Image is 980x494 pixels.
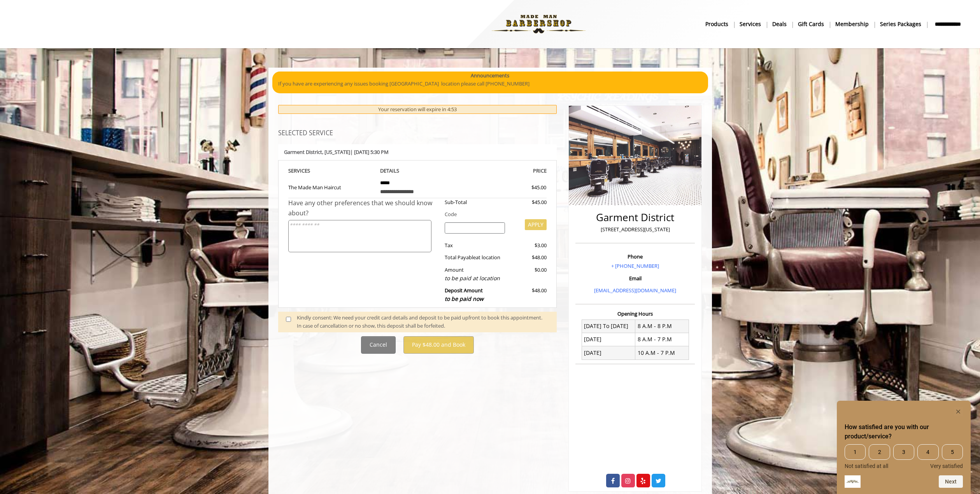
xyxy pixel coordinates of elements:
[322,148,350,155] span: , [US_STATE]
[503,183,546,192] div: $45.00
[767,18,792,30] a: DealsDeals
[798,20,824,28] b: gift cards
[278,80,702,88] p: If you have are experiencing any issues booking [GEOGRAPHIC_DATA] location please call [PHONE_NUM...
[845,422,963,441] h2: How satisfied are you with our product/service? Select an option from 1 to 5, with 1 being Not sa...
[403,336,474,354] button: Pay $48.00 and Book
[577,276,693,281] h3: Email
[485,3,592,45] img: Made Man Barbershop logo
[511,286,547,303] div: $48.00
[830,18,875,30] a: MembershipMembership
[361,336,396,354] button: Cancel
[476,254,500,261] span: at location
[875,18,927,30] a: Series packagesSeries packages
[439,210,547,218] div: Code
[939,475,963,488] button: Next question
[525,219,547,230] button: APPLY
[288,166,375,175] th: SERVICE
[700,18,734,30] a: Productsproducts
[954,407,963,416] button: Hide survey
[439,241,511,250] div: Tax
[461,166,547,175] th: PRICE
[734,18,767,30] a: ServicesServices
[511,253,547,262] div: $48.00
[611,262,659,269] a: + [PHONE_NUMBER]
[445,274,505,283] div: to be paid at location
[835,20,869,28] b: Membership
[740,20,761,28] b: Services
[705,20,728,28] b: products
[845,463,888,469] span: Not satisfied at all
[439,198,511,206] div: Sub-Total
[582,319,635,333] td: [DATE] To [DATE]
[297,314,549,330] div: Kindly consent: We need your credit card details and deposit to be paid upfront to book this appo...
[635,319,689,333] td: 8 A.M - 8 P.M
[511,266,547,283] div: $0.00
[893,444,914,460] span: 3
[772,20,787,28] b: Deals
[577,212,693,223] h2: Garment District
[845,407,963,488] div: How satisfied are you with our product/service? Select an option from 1 to 5, with 1 being Not sa...
[439,253,511,262] div: Total Payable
[288,198,439,218] div: Have any other preferences that we should know about?
[278,105,557,114] div: Your reservation will expire in 4:53
[594,287,676,294] a: [EMAIL_ADDRESS][DOMAIN_NAME]
[635,333,689,346] td: 8 A.M - 7 P.M
[439,266,511,283] div: Amount
[288,175,375,198] td: The Made Man Haircut
[582,346,635,360] td: [DATE]
[511,198,547,206] div: $45.00
[582,333,635,346] td: [DATE]
[445,287,484,302] b: Deposit Amount
[445,295,484,302] span: to be paid now
[942,444,963,460] span: 5
[278,130,557,137] h3: SELECTED SERVICE
[880,20,921,28] b: Series packages
[575,311,695,316] h3: Opening Hours
[307,167,310,174] span: S
[845,444,866,460] span: 1
[792,18,830,30] a: Gift cardsgift cards
[917,444,938,460] span: 4
[869,444,890,460] span: 2
[471,72,509,80] b: Announcements
[284,148,389,155] b: Garment District | [DATE] 5:30 PM
[930,463,963,469] span: Very satisfied
[577,225,693,234] p: [STREET_ADDRESS][US_STATE]
[577,254,693,259] h3: Phone
[845,444,963,469] div: How satisfied are you with our product/service? Select an option from 1 to 5, with 1 being Not sa...
[635,346,689,360] td: 10 A.M - 7 P.M
[374,166,461,175] th: DETAILS
[511,241,547,250] div: $3.00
